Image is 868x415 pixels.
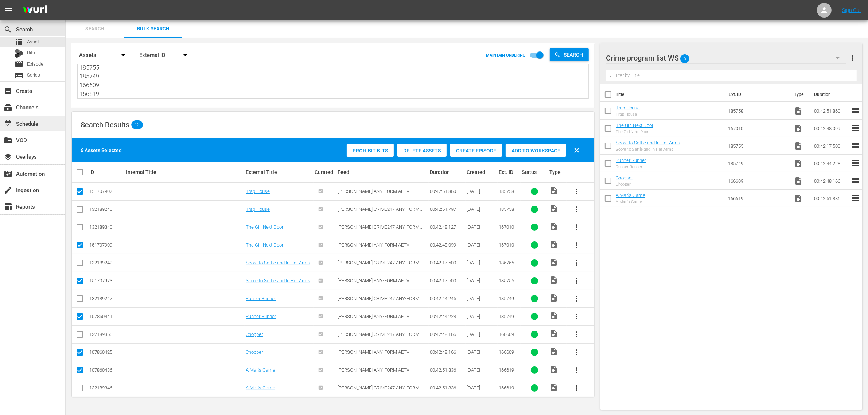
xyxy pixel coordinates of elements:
span: reorder [851,141,860,150]
span: Delete Assets [397,148,447,154]
div: 132189346 [89,385,124,391]
span: Video [794,124,803,133]
div: A Man's Game [616,199,645,204]
th: Type [790,84,810,105]
td: 166609 [725,172,791,190]
button: more_vert [568,183,585,200]
button: more_vert [568,344,585,361]
span: 185758 [499,206,514,212]
span: Video [794,106,803,115]
span: Video [549,311,558,320]
span: more_vert [572,241,581,249]
span: Video [549,383,558,392]
a: The Girl Next Door [246,224,283,230]
td: 00:42:48.166 [811,172,851,190]
span: [PERSON_NAME] ANY-FORM AETV [338,242,409,248]
span: Automation [4,170,12,178]
button: more_vert [568,272,585,290]
span: Asset [27,38,39,46]
th: Duration [810,84,853,105]
a: The Girl Next Door [616,123,653,128]
div: Chopper [616,182,633,187]
a: Runner Runner [616,158,646,163]
div: 00:42:51.836 [430,367,464,373]
button: Add to Workspace [506,144,566,157]
div: 00:42:51.797 [430,206,464,212]
td: 00:42:48.099 [811,120,851,137]
span: reorder [851,106,860,115]
span: 12 [131,122,143,127]
span: Video [549,258,558,267]
a: Chopper [246,331,263,337]
span: [PERSON_NAME] ANY-FORM AETV [338,278,409,283]
a: A Man's Game [616,193,645,198]
span: 185755 [499,278,514,283]
div: 00:42:51.836 [430,385,464,391]
span: 185758 [499,189,514,194]
a: Trap House [246,189,270,194]
span: [PERSON_NAME] CRIME247 ANY-FORM AETV [338,296,422,307]
span: Overlays [4,152,12,161]
span: 167010 [499,224,514,230]
td: 166619 [725,190,791,207]
div: 151707973 [89,278,124,283]
div: Internal Title [126,169,244,175]
span: more_vert [572,366,581,375]
span: Video [549,294,558,302]
img: ans4CAIJ8jUAAAAAAAAAAAAAAAAAAAAAAAAgQb4GAAAAAAAAAAAAAAAAAAAAAAAAJMjXAAAAAAAAAAAAAAAAAAAAAAAAgAT5G... [17,2,52,19]
span: Video [549,204,558,213]
div: 00:42:44.245 [430,296,464,301]
div: Crime program list WS [606,48,846,68]
span: Series [27,71,40,79]
span: more_vert [572,187,581,196]
div: Curated [315,169,335,175]
div: 00:42:48.127 [430,224,464,230]
div: Type [549,169,565,175]
span: more_vert [572,259,581,267]
span: Reports [4,202,12,211]
button: more_vert [568,308,585,325]
th: Title [616,84,724,105]
span: 166609 [499,331,514,337]
span: more_vert [572,294,581,303]
textarea: 185758 167010 185755 185749 166609 166619 [79,65,588,98]
a: The Girl Next Door [246,242,283,248]
a: Sign Out [842,7,861,13]
span: Video [794,194,803,203]
span: 166619 [499,367,514,373]
a: Score to Settle and In Her Arms [246,260,310,265]
span: Video [549,365,558,374]
td: 00:42:17.500 [811,137,851,155]
th: Ext. ID [724,84,790,105]
div: 107860441 [89,314,124,319]
span: Channels [4,103,12,112]
div: 132189356 [89,331,124,337]
div: [DATE] [467,367,497,373]
span: [PERSON_NAME] CRIME247 ANY-FORM AETV [338,331,422,342]
span: clear [572,146,581,155]
a: Trap House [616,105,640,110]
span: reorder [851,159,860,167]
span: more_vert [572,312,581,321]
div: [DATE] [467,278,497,283]
span: 185755 [499,260,514,265]
span: [PERSON_NAME] ANY-FORM AETV [338,367,409,373]
span: [PERSON_NAME] ANY-FORM AETV [338,189,409,194]
div: [DATE] [467,260,497,265]
span: 185749 [499,314,514,319]
div: 00:42:48.166 [430,349,464,355]
button: more_vert [568,361,585,379]
div: 00:42:51.860 [430,189,464,194]
td: 00:42:44.228 [811,155,851,172]
button: Delete Assets [397,144,447,157]
span: Bulk Search [128,25,178,33]
span: reorder [851,176,860,185]
span: more_vert [848,54,857,62]
p: MAINTAIN ORDERING [486,53,526,58]
span: Search Results [81,120,129,129]
div: [DATE] [467,296,497,301]
button: Prohibit Bits [347,144,394,157]
span: 166609 [499,349,514,355]
span: Video [549,186,558,195]
span: more_vert [572,276,581,285]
